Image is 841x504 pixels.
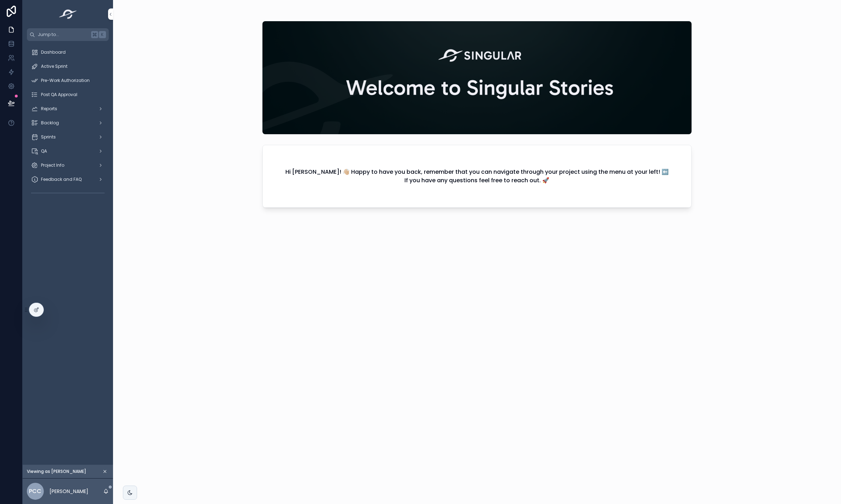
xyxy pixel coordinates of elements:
span: Viewing as [PERSON_NAME] [27,469,86,474]
span: Reports [41,106,57,112]
span: Post QA Approval [41,92,77,97]
a: Feedback and FAQ [27,173,109,186]
span: Feedback and FAQ [41,177,82,182]
span: Dashboard [41,49,66,55]
iframe: Spotlight [1,34,13,47]
h2: Hi [PERSON_NAME]! 👋🏼 Happy to have you back, remember that you can navigate through your project ... [285,168,669,185]
span: Pre-Work Authorization [41,78,90,83]
span: Jump to... [38,32,88,37]
span: Project Info [41,162,64,168]
img: App logo [57,8,79,20]
a: Dashboard [27,46,109,59]
a: Sprints [27,131,109,143]
p: [PERSON_NAME] [49,488,88,495]
button: Jump to...K [27,28,109,41]
span: Active Sprint [41,64,67,69]
span: Backlog [41,120,59,126]
span: PCC [29,487,42,496]
span: K [100,32,105,37]
a: QA [27,145,109,158]
span: Sprints [41,134,56,140]
a: Reports [27,102,109,115]
a: Backlog [27,117,109,129]
div: scrollable content [23,41,113,208]
a: Active Sprint [27,60,109,73]
a: Pre-Work Authorization [27,74,109,87]
a: Project Info [27,159,109,172]
a: Post QA Approval [27,88,109,101]
span: QA [41,148,47,154]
